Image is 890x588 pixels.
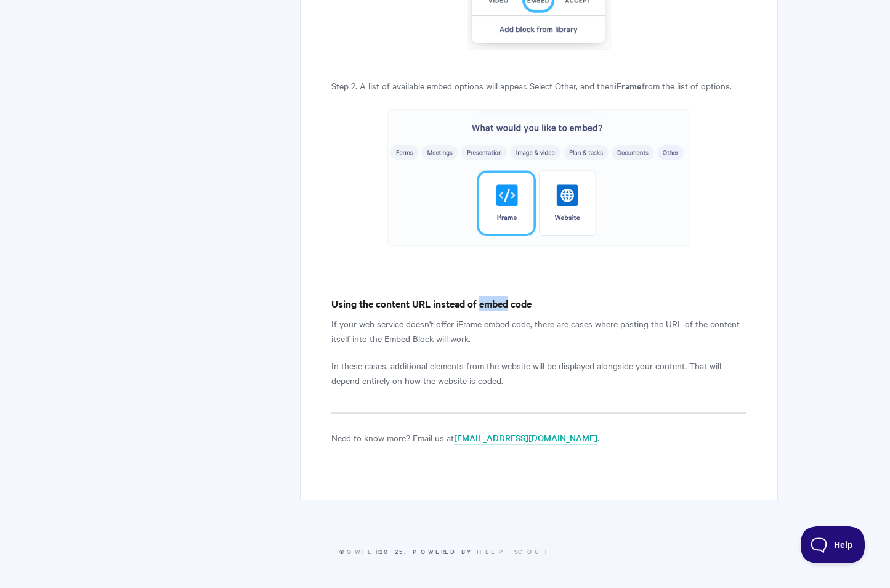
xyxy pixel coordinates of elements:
[331,296,746,311] h4: Using the content URL instead of embed code
[347,547,379,556] a: Qwilr
[413,547,551,556] span: Powered by
[331,430,746,445] p: Need to know more? Email us at .
[801,526,865,563] iframe: Toggle Customer Support
[331,78,746,93] p: Step 2. A list of available embed options will appear. Select Other, and then from the list of op...
[454,431,597,445] a: [EMAIL_ADDRESS][DOMAIN_NAME]
[331,358,746,388] p: In these cases, additional elements from the website will be displayed alongside your content. Th...
[113,546,778,557] p: © 2025.
[331,316,746,346] p: If your web service doesn't offer iFrame embed code, there are cases where pasting the URL of the...
[387,109,690,246] img: file-07ec1DqTDO.png
[477,547,551,556] a: Help Scout
[614,79,642,92] strong: iFrame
